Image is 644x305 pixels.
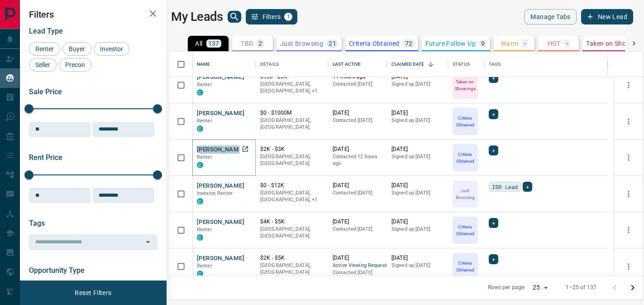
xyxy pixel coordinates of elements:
[492,255,495,264] span: +
[492,218,495,228] span: +
[208,40,219,47] p: 137
[197,227,212,232] span: Renter
[260,262,324,276] p: [GEOGRAPHIC_DATA], [GEOGRAPHIC_DATA]
[391,182,444,189] p: [DATE]
[192,52,256,77] div: Name
[489,52,501,77] div: Tags
[489,254,498,264] div: +
[260,109,324,117] p: $0 - $1000M
[197,234,203,241] div: condos.ca
[453,260,477,273] p: Criteria Obtained
[333,182,382,189] p: [DATE]
[62,42,91,56] div: Buyer
[258,40,262,47] p: 2
[333,254,382,262] p: [DATE]
[29,27,63,35] span: Lead Type
[256,52,328,77] div: Details
[333,81,382,88] p: Contacted [DATE]
[333,262,382,270] span: Active Viewing Request
[29,153,62,162] span: Rent Price
[489,73,498,83] div: +
[260,226,324,240] p: [GEOGRAPHIC_DATA], [GEOGRAPHIC_DATA]
[333,153,382,167] p: Contacted 12 hours ago
[391,117,444,124] p: Signed up [DATE]
[624,279,642,297] button: Go to next page
[197,162,203,168] div: condos.ca
[425,58,437,71] button: Sort
[197,52,210,77] div: Name
[481,40,485,47] p: 9
[29,42,60,56] div: Renter
[622,260,635,273] button: more
[69,285,117,300] button: Reset Filters
[391,153,444,160] p: Signed up [DATE]
[197,73,244,82] button: [PERSON_NAME]
[197,198,203,204] div: condos.ca
[260,117,324,131] p: [GEOGRAPHIC_DATA], [GEOGRAPHIC_DATA]
[197,126,203,132] div: condos.ca
[260,218,324,226] p: $4K - $5K
[142,236,154,248] button: Open
[529,281,551,294] div: 25
[333,226,382,233] p: Contacted [DATE]
[328,52,387,77] div: Last Active
[333,109,382,117] p: [DATE]
[622,78,635,92] button: more
[32,45,57,53] span: Renter
[197,254,244,263] button: [PERSON_NAME]
[622,223,635,237] button: more
[391,145,444,153] p: [DATE]
[280,40,323,47] p: Just Browsing
[228,11,241,23] button: search button
[29,219,45,228] span: Tags
[260,52,279,77] div: Details
[492,146,495,155] span: +
[489,145,498,155] div: +
[197,154,212,160] span: Renter
[425,40,476,47] p: Future Follow Up
[622,151,635,165] button: more
[94,42,129,56] div: Investor
[586,40,644,47] p: Taken on Showings
[333,145,382,153] p: [DATE]
[524,40,526,47] p: -
[260,153,324,167] p: [GEOGRAPHIC_DATA], [GEOGRAPHIC_DATA]
[453,151,477,165] p: Criteria Obtained
[197,82,212,87] span: Renter
[581,9,633,24] button: New Lead
[405,40,413,47] p: 72
[260,182,324,189] p: $0 - $12K
[260,189,324,203] p: Toronto
[548,40,561,47] p: HOT
[29,266,85,275] span: Opportunity Type
[391,218,444,226] p: [DATE]
[197,118,212,124] span: Renter
[501,40,519,47] p: Warm
[333,117,382,124] p: Contacted [DATE]
[391,81,444,88] p: Signed up [DATE]
[239,143,251,155] a: Open in New Tab
[488,284,526,291] p: Rows per page:
[260,81,324,95] p: Toronto
[333,218,382,226] p: [DATE]
[197,145,244,154] button: [PERSON_NAME]
[453,187,477,201] p: Just Browsing
[260,73,324,81] p: $950 - $3K
[333,269,382,276] p: Contacted [DATE]
[523,182,532,192] div: +
[32,61,53,68] span: Seller
[453,115,477,128] p: Criteria Obtained
[241,40,253,47] p: TBD
[622,187,635,201] button: more
[484,52,608,77] div: Tags
[489,109,498,119] div: +
[391,109,444,117] p: [DATE]
[197,190,233,196] span: Investor, Renter
[29,58,57,72] div: Seller
[391,226,444,233] p: Signed up [DATE]
[195,40,202,47] p: All
[391,262,444,269] p: Signed up [DATE]
[492,73,495,82] span: +
[525,9,576,24] button: Manage Tabs
[391,189,444,197] p: Signed up [DATE]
